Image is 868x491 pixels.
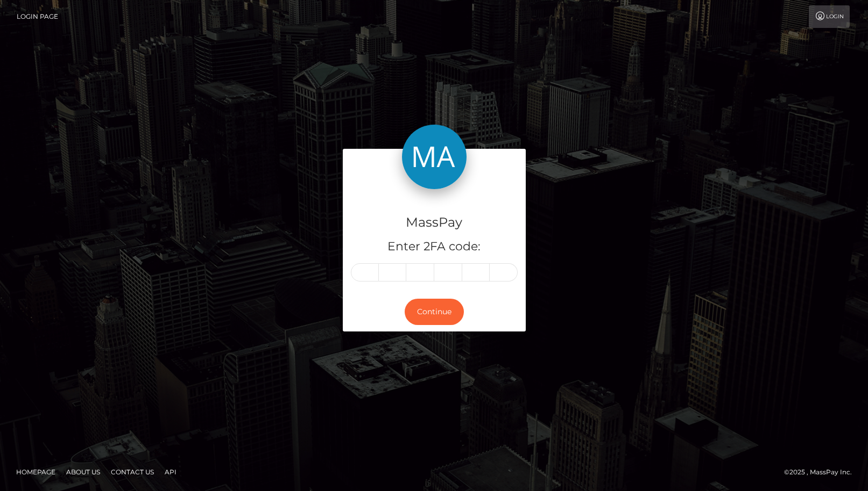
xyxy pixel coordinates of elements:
a: About Us [62,464,104,480]
div: © 2025 , MassPay Inc. [784,466,860,478]
h4: MassPay [351,213,518,232]
a: Homepage [12,464,60,480]
a: Contact Us [107,464,158,480]
h5: Enter 2FA code: [351,239,518,255]
a: Login Page [17,5,58,28]
a: API [160,464,181,480]
img: MassPay [402,125,467,189]
a: Login [809,5,850,28]
button: Continue [405,299,464,325]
